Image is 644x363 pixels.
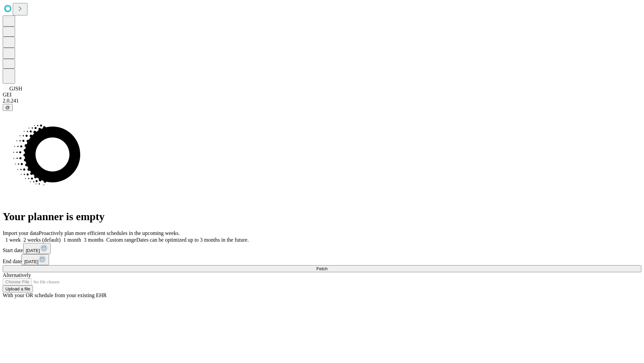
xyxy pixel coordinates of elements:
span: 1 month [63,237,81,243]
span: Custom range [106,237,136,243]
button: [DATE] [23,243,51,254]
button: Upload a file [3,285,33,292]
span: [DATE] [26,248,40,253]
span: [DATE] [24,259,38,264]
span: Dates can be optimized up to 3 months in the future. [136,237,249,243]
span: Import your data [3,230,39,236]
div: 2.0.241 [3,98,641,104]
span: Alternatively [3,272,31,278]
span: 3 months [84,237,104,243]
span: 2 weeks (default) [23,237,61,243]
h1: Your planner is empty [3,210,641,223]
button: @ [3,104,13,111]
span: GJSH [9,86,22,91]
div: End date [3,254,641,265]
div: GEI [3,92,641,98]
span: Proactively plan more efficient schedules in the upcoming weeks. [39,230,180,236]
span: @ [5,105,10,110]
button: Fetch [3,265,641,272]
span: With your OR schedule from your existing EHR [3,292,107,298]
span: 1 week [5,237,21,243]
span: Fetch [316,266,327,271]
div: Start date [3,243,641,254]
button: [DATE] [21,254,49,265]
